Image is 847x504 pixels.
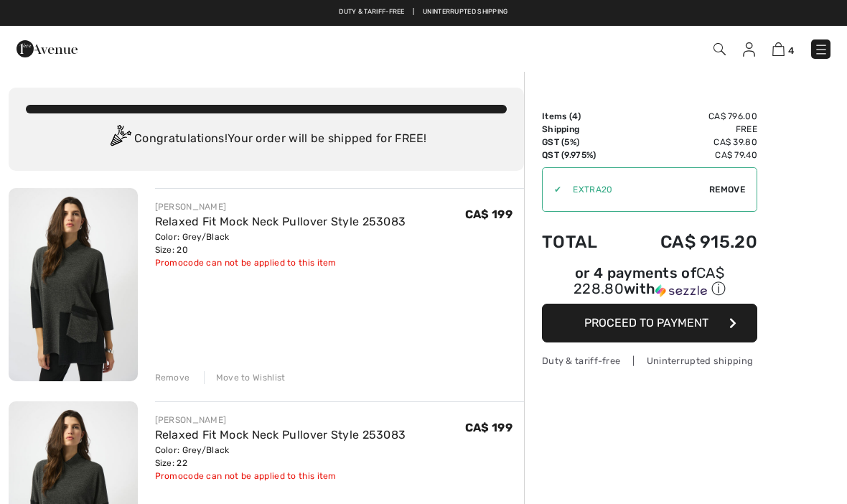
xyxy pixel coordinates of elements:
td: Free [620,123,757,136]
td: CA$ 79.40 [620,149,757,162]
img: Search [713,43,726,55]
div: [PERSON_NAME] [155,200,406,213]
div: Congratulations! Your order will be shipped for FREE! [26,125,507,154]
div: [PERSON_NAME] [155,414,406,426]
span: Remove [709,183,745,196]
td: Total [542,218,620,266]
img: 1ère Avenue [17,34,78,63]
button: Proceed to Payment [542,304,757,342]
a: 1ère Avenue [17,41,78,55]
a: Relaxed Fit Mock Neck Pullover Style 253083 [155,215,406,228]
div: Duty & tariff-free | Uninterrupted shipping [542,354,757,368]
span: CA$ 228.80 [574,264,724,297]
a: 4 [772,40,794,57]
div: Move to Wishlist [204,371,286,384]
td: Shipping [542,123,620,136]
img: Shopping Bag [772,42,785,56]
div: Promocode can not be applied to this item [155,256,406,269]
span: CA$ 199 [465,421,513,434]
img: My Info [743,42,755,57]
td: Items ( ) [542,110,620,123]
span: CA$ 199 [465,207,513,221]
img: Menu [814,42,828,57]
td: CA$ 796.00 [620,110,757,123]
img: Relaxed Fit Mock Neck Pullover Style 253083 [9,188,138,381]
span: 4 [788,45,794,56]
div: or 4 payments ofCA$ 228.80withSezzle Click to learn more about Sezzle [542,266,757,304]
div: Color: Grey/Black Size: 22 [155,444,406,470]
td: GST (5%) [542,136,620,149]
div: Remove [155,371,190,384]
div: ✔ [543,183,561,196]
span: Proceed to Payment [584,316,708,330]
img: Congratulation2.svg [106,125,134,154]
div: or 4 payments of with [542,266,757,299]
td: CA$ 39.80 [620,136,757,149]
a: Relaxed Fit Mock Neck Pullover Style 253083 [155,428,406,442]
div: Promocode can not be applied to this item [155,470,406,482]
input: Promo code [561,168,709,211]
div: Color: Grey/Black Size: 20 [155,230,406,256]
span: 4 [572,111,578,121]
td: CA$ 915.20 [620,218,757,266]
img: Sezzle [655,284,707,297]
td: QST (9.975%) [542,149,620,162]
